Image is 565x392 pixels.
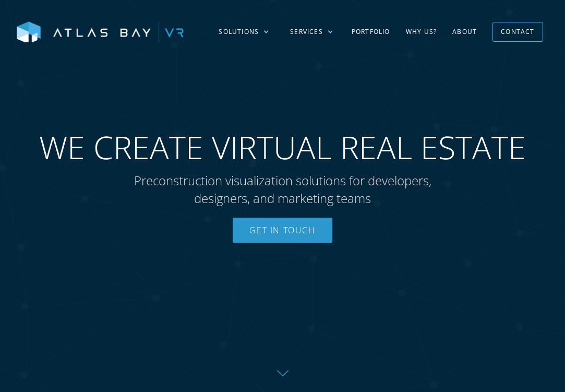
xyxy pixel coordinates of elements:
[280,17,344,47] div: Services
[492,22,543,41] a: Contact
[39,128,526,167] span: WE CREATE VIRTUAL REAL ESTATE
[208,17,280,47] div: Solutions
[444,17,485,47] a: About
[113,172,452,207] p: Preconstruction visualization solutions for developers, designers, and marketing teams
[290,27,323,37] div: Services
[233,218,332,243] a: Get In Touch
[501,23,534,40] div: Contact
[17,21,184,43] img: Atlas Bay VR Logo
[344,17,398,47] a: Portfolio
[277,370,288,376] img: Down further on page
[398,17,444,47] a: Why US?
[219,27,259,37] div: Solutions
